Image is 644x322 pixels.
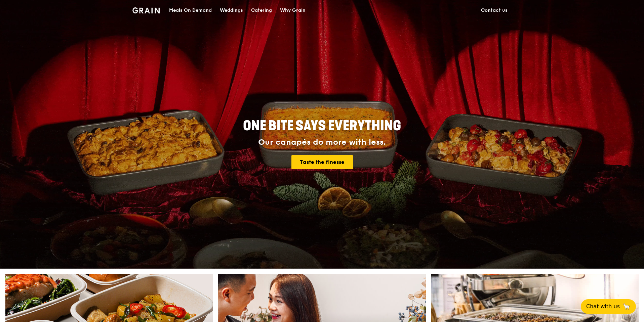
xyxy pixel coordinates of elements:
[243,118,401,134] span: ONE BITE SAYS EVERYTHING
[622,303,631,311] span: 🦙
[581,299,636,314] button: Chat with us🦙
[169,0,212,20] div: Meals On Demand
[220,0,243,20] div: Weddings
[280,0,306,20] div: Why Grain
[251,0,272,20] div: Catering
[586,303,620,311] span: Chat with us
[247,0,276,20] a: Catering
[201,138,443,147] div: Our canapés do more with less.
[216,0,247,20] a: Weddings
[477,0,512,20] a: Contact us
[132,7,160,13] img: Grain
[291,155,353,169] a: Taste the finesse
[276,0,310,20] a: Why Grain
